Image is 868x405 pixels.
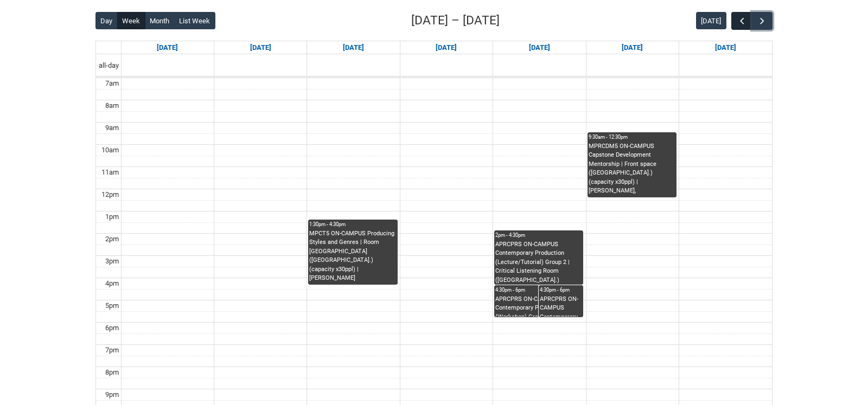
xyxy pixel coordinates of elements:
[752,12,773,30] button: Next Week
[103,323,121,333] div: 6pm
[411,11,500,30] h2: [DATE] – [DATE]
[495,295,582,317] div: APRCPRS ON-CAMPUS Contemporary Production (Workshop) Group 2 | Room [GEOGRAPHIC_DATA] ([GEOGRAPHI...
[589,142,675,197] div: MPRCDM5 ON-CAMPUS Capstone Development Mentorship | Front space ([GEOGRAPHIC_DATA].) (capacity x3...
[731,12,752,30] button: Previous Week
[103,300,121,311] div: 5pm
[103,211,121,222] div: 1pm
[97,60,121,71] span: all-day
[433,41,459,54] a: Go to October 1, 2025
[103,234,121,245] div: 2pm
[103,345,121,356] div: 7pm
[713,41,738,54] a: Go to October 4, 2025
[620,41,645,54] a: Go to October 3, 2025
[309,229,396,283] div: MPCT5 ON-CAMPUS Producing Styles and Genres | Room [GEOGRAPHIC_DATA] ([GEOGRAPHIC_DATA].) (capaci...
[103,123,121,133] div: 9am
[527,41,552,54] a: Go to October 2, 2025
[117,12,145,29] button: Week
[103,256,121,267] div: 3pm
[99,189,121,200] div: 12pm
[103,78,121,89] div: 7am
[589,133,675,141] div: 9:30am - 12:30pm
[103,100,121,111] div: 8am
[99,167,121,178] div: 11am
[309,221,396,228] div: 1:30pm - 4:30pm
[495,286,582,294] div: 4:30pm - 6pm
[145,12,175,29] button: Month
[155,41,180,54] a: Go to September 28, 2025
[103,367,121,378] div: 8pm
[95,12,118,29] button: Day
[341,41,366,54] a: Go to September 30, 2025
[248,41,273,54] a: Go to September 29, 2025
[540,295,582,317] div: APRCPRS ON-CAMPUS Contemporary Production (Workshop) Group 2 | [GEOGRAPHIC_DATA] ([GEOGRAPHIC_DAT...
[495,240,582,285] div: APRCPRS ON-CAMPUS Contemporary Production (Lecture/Tutorial) Group 2 | Critical Listening Room ([...
[540,286,582,294] div: 4:30pm - 6pm
[103,278,121,289] div: 4pm
[495,232,582,239] div: 2pm - 4:30pm
[99,145,121,156] div: 10am
[103,389,121,400] div: 9pm
[174,12,215,29] button: List Week
[696,12,726,29] button: [DATE]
